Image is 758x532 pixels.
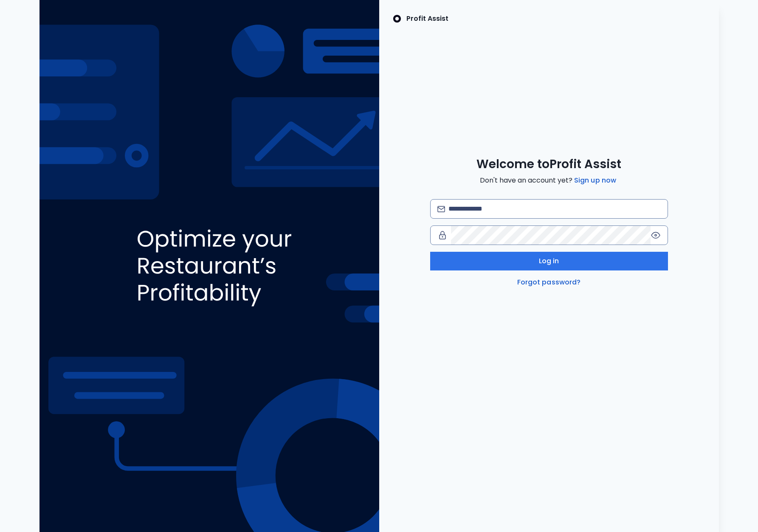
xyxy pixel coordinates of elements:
[572,175,618,186] a: Sign up now
[406,14,448,24] p: Profit Assist
[430,252,668,270] button: Log in
[393,14,401,24] img: SpotOn Logo
[539,256,559,266] span: Log in
[476,157,621,172] span: Welcome to Profit Assist
[516,277,583,287] a: Forgot password?
[480,175,618,186] span: Don't have an account yet?
[437,206,445,212] img: email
